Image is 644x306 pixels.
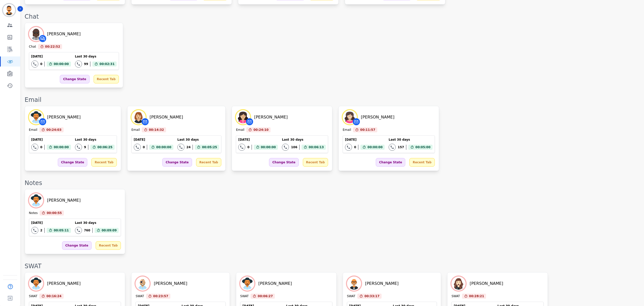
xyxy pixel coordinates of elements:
[303,158,328,167] div: Recent Tab
[149,127,164,132] span: 00:14:32
[54,62,69,67] span: 00:00:00
[60,75,89,83] div: Change State
[253,127,269,132] span: 00:24:10
[415,145,431,150] span: 00:05:00
[367,145,383,150] span: 00:00:00
[154,281,187,287] div: [PERSON_NAME]
[29,294,37,299] div: SWAT
[247,145,249,149] div: 0
[97,145,113,150] span: 00:06:25
[240,277,254,291] img: Avatar
[156,145,171,150] span: 00:00:00
[470,281,503,287] div: [PERSON_NAME]
[364,294,380,299] span: 00:33:17
[354,145,356,149] div: 0
[134,138,173,142] div: [DATE]
[398,145,404,149] div: 157
[345,138,385,142] div: [DATE]
[40,145,42,149] div: 0
[409,158,435,167] div: Recent Tab
[236,110,250,124] img: Avatar
[269,158,299,167] div: Change State
[258,294,273,299] span: 00:06:27
[29,128,37,132] div: Email
[451,294,460,299] div: SWAT
[238,138,278,142] div: [DATE]
[343,128,351,132] div: Email
[75,54,117,58] div: Last 30 days
[162,158,192,167] div: Change State
[40,228,42,232] div: 2
[91,158,117,167] div: Recent Tab
[309,145,324,150] span: 00:06:13
[84,145,86,149] div: 9
[84,228,90,232] div: 760
[29,45,36,49] div: Chat
[177,138,219,142] div: Last 30 days
[25,262,639,270] div: SWAT
[75,138,115,142] div: Last 30 days
[469,294,484,299] span: 00:28:21
[261,145,276,150] span: 00:00:00
[136,294,144,299] div: SWAT
[75,221,119,225] div: Last 30 days
[153,294,168,299] span: 00:23:57
[361,114,394,120] div: [PERSON_NAME]
[143,145,145,149] div: 0
[102,228,117,233] span: 00:09:09
[3,4,15,16] img: Bordered avatar
[254,114,288,120] div: [PERSON_NAME]
[25,13,639,21] div: Chat
[365,281,399,287] div: [PERSON_NAME]
[258,281,292,287] div: [PERSON_NAME]
[236,128,244,132] div: Email
[136,277,150,291] img: Avatar
[29,193,43,207] img: Avatar
[131,128,140,132] div: Email
[99,62,115,67] span: 00:02:31
[240,294,249,299] div: SWAT
[62,241,92,250] div: Change State
[196,158,221,167] div: Recent Tab
[46,294,62,299] span: 00:16:24
[46,127,62,132] span: 00:24:03
[451,277,466,291] img: Avatar
[96,241,121,250] div: Recent Tab
[131,110,146,124] img: Avatar
[186,145,191,149] div: 24
[29,277,43,291] img: Avatar
[25,179,639,187] div: Notes
[31,54,71,58] div: [DATE]
[47,197,81,203] div: [PERSON_NAME]
[47,114,81,120] div: [PERSON_NAME]
[54,145,69,150] span: 00:00:00
[376,158,405,167] div: Change State
[343,110,357,124] img: Avatar
[282,138,326,142] div: Last 30 days
[360,127,375,132] span: 00:11:57
[347,294,355,299] div: SWAT
[58,158,87,167] div: Change State
[202,145,217,150] span: 00:05:25
[94,75,119,83] div: Recent Tab
[29,110,43,124] img: Avatar
[347,277,361,291] img: Avatar
[47,31,81,37] div: [PERSON_NAME]
[25,96,639,104] div: Email
[389,138,433,142] div: Last 30 days
[291,145,297,149] div: 106
[150,114,183,120] div: [PERSON_NAME]
[84,62,88,66] div: 99
[47,210,62,216] span: 00:00:55
[29,211,38,216] div: Notes
[31,221,71,225] div: [DATE]
[40,62,42,66] div: 0
[47,281,81,287] div: [PERSON_NAME]
[45,44,60,49] span: 00:22:52
[31,138,71,142] div: [DATE]
[29,27,43,41] img: Avatar
[54,228,69,233] span: 00:05:11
